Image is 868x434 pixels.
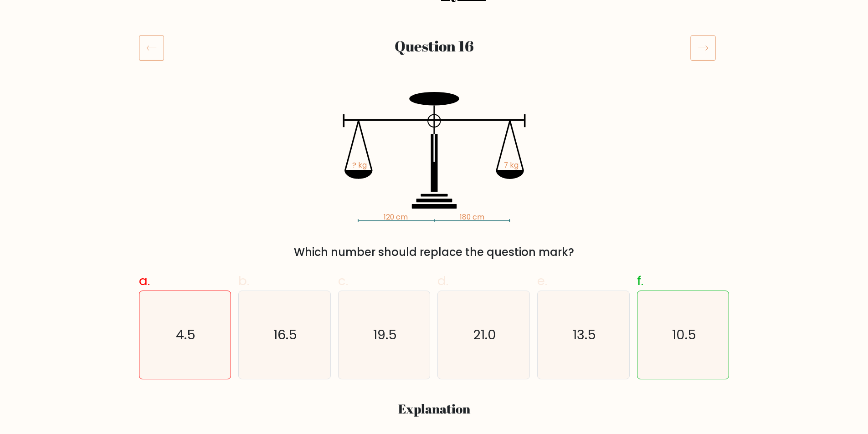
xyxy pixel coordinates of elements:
[459,212,484,222] tspan: 180 cm
[473,326,496,344] text: 21.0
[384,212,408,222] tspan: 120 cm
[338,272,348,290] span: c.
[637,272,643,290] span: f.
[144,401,724,417] h3: Explanation
[504,160,519,170] tspan: 7 kg
[189,37,679,55] h2: Question 16
[139,272,150,290] span: a.
[672,326,696,344] text: 10.5
[373,326,397,344] text: 19.5
[537,272,547,290] span: e.
[573,326,596,344] text: 13.5
[352,160,366,170] tspan: ? kg
[273,326,297,344] text: 16.5
[238,272,249,290] span: b.
[437,272,448,290] span: d.
[176,326,195,344] text: 4.5
[144,244,724,260] div: Which number should replace the question mark?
